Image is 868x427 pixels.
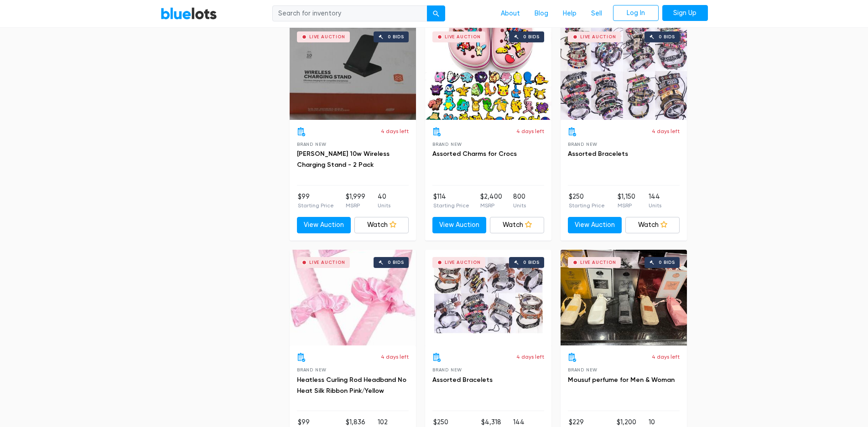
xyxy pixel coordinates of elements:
a: [PERSON_NAME] 10w Wireless Charging Stand - 2 Pack [297,150,390,169]
li: $1,999 [346,192,365,210]
div: 0 bids [523,260,540,265]
p: MSRP [618,201,635,210]
a: Live Auction 0 bids [425,24,551,120]
p: 4 days left [516,127,544,135]
p: Units [649,201,661,210]
a: Watch [490,217,544,233]
a: Live Auction 0 bids [425,250,551,345]
a: Live Auction 0 bids [561,250,687,345]
a: Sell [584,5,609,22]
div: Live Auction [445,260,481,265]
a: Live Auction 0 bids [290,250,416,345]
a: Assorted Bracelets [568,150,628,158]
a: About [494,5,527,22]
span: Brand New [297,367,327,372]
a: Help [556,5,584,22]
a: Sign Up [662,5,708,21]
p: MSRP [480,201,502,210]
input: Search for inventory [272,5,427,22]
li: $1,150 [618,192,635,210]
div: Live Auction [580,260,616,265]
a: BlueLots [161,7,217,20]
p: MSRP [346,201,365,210]
a: Assorted Bracelets [432,376,493,384]
div: 0 bids [388,260,404,265]
div: Live Auction [580,35,616,39]
span: Brand New [568,142,598,147]
li: 40 [378,192,390,210]
p: Units [378,201,390,210]
span: Brand New [568,367,598,372]
li: $99 [298,192,334,210]
div: 0 bids [659,260,675,265]
a: Blog [527,5,556,22]
div: Live Auction [309,35,345,39]
div: 0 bids [659,35,675,39]
span: Brand New [432,367,462,372]
p: 4 days left [652,353,680,361]
a: Heatless Curling Rod Headband No Heat Silk Ribbon Pink/Yellow [297,376,406,395]
span: Brand New [432,142,462,147]
p: 4 days left [381,353,409,361]
a: View Auction [568,217,622,233]
li: $250 [569,192,605,210]
div: Live Auction [309,260,345,265]
div: 0 bids [388,35,404,39]
a: Live Auction 0 bids [561,24,687,120]
li: 144 [649,192,661,210]
a: Assorted Charms for Crocs [432,150,517,158]
p: 4 days left [381,127,409,135]
a: View Auction [297,217,351,233]
p: 4 days left [516,353,544,361]
a: Log In [613,5,659,21]
p: Units [513,201,526,210]
span: Brand New [297,142,327,147]
div: Live Auction [445,35,481,39]
li: $114 [433,192,469,210]
p: Starting Price [433,201,469,210]
li: 800 [513,192,526,210]
div: 0 bids [523,35,540,39]
li: $2,400 [480,192,502,210]
p: 4 days left [652,127,680,135]
a: Watch [354,217,409,233]
p: Starting Price [569,201,605,210]
a: Watch [625,217,680,233]
a: View Auction [432,217,487,233]
a: Live Auction 0 bids [290,24,416,120]
a: Mousuf perfume for Men & Woman [568,376,675,384]
p: Starting Price [298,201,334,210]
